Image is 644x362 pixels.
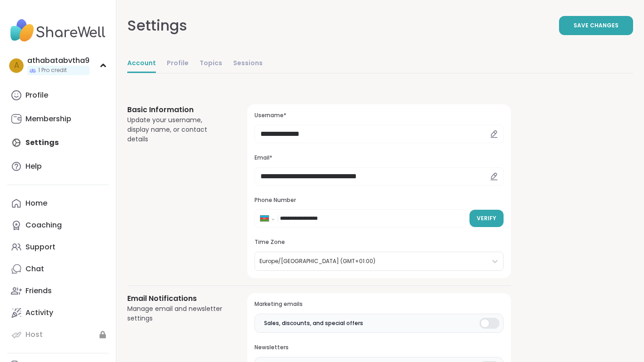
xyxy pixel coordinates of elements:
[7,84,109,106] a: Profile
[559,16,633,35] button: Save Changes
[7,108,109,130] a: Membership
[7,15,109,47] img: ShareWell Nav Logo
[167,55,189,73] a: Profile
[25,242,55,252] div: Support
[127,293,225,304] h3: Email Notifications
[255,112,504,119] h3: Username*
[14,60,19,72] span: a
[25,161,42,171] div: Help
[25,114,71,124] div: Membership
[25,308,53,318] div: Activity
[469,210,504,227] button: Verify
[127,55,156,73] a: Account
[7,192,109,214] a: Home
[25,330,43,340] div: Host
[25,286,52,296] div: Friends
[574,21,619,30] span: Save Changes
[27,56,90,66] div: athabatabvtha9
[7,236,109,258] a: Support
[25,220,62,230] div: Coaching
[255,197,504,204] h3: Phone Number
[25,198,47,208] div: Home
[477,214,496,222] span: Verify
[7,214,109,236] a: Coaching
[127,115,225,144] div: Update your username, display name, or contact details
[264,319,363,327] span: Sales, discounts, and special offers
[127,15,187,36] div: Settings
[255,300,504,308] h3: Marketing emails
[255,154,504,162] h3: Email*
[7,258,109,280] a: Chat
[127,304,225,323] div: Manage email and newsletter settings
[255,344,504,352] h3: Newsletters
[7,280,109,302] a: Friends
[7,302,109,324] a: Activity
[25,90,48,100] div: Profile
[200,55,222,73] a: Topics
[25,264,44,274] div: Chat
[233,55,263,73] a: Sessions
[7,324,109,346] a: Host
[7,155,109,177] a: Help
[127,104,225,115] h3: Basic Information
[38,67,67,74] span: 1 Pro credit
[255,238,504,246] h3: Time Zone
